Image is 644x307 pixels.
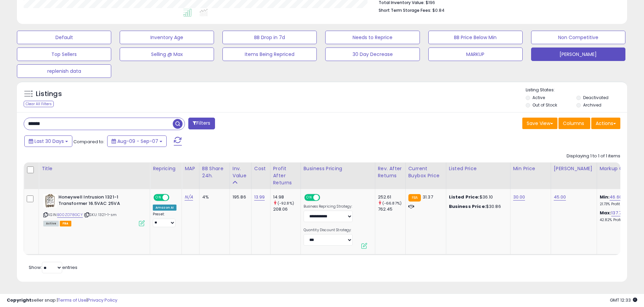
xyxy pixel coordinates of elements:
a: 46.60 [610,194,622,201]
div: $36.10 [449,194,505,200]
span: | SKU: 1321-1-sm [84,212,117,217]
strong: Copyright [7,297,31,303]
label: Active [532,95,545,100]
b: Min: [600,194,610,200]
div: 14.98 [273,194,301,200]
a: Privacy Policy [88,297,117,303]
button: Default [17,31,111,44]
div: BB Share 24h. [202,165,227,179]
button: Actions [591,118,620,129]
span: OFF [319,195,330,201]
button: Filters [188,118,215,129]
p: Listing States: [526,87,627,93]
span: ON [305,195,313,201]
div: 4% [202,194,224,200]
a: N/A [185,194,193,201]
span: ON [154,195,163,201]
b: Short Term Storage Fees: [379,7,431,13]
div: Amazon AI [153,205,176,211]
div: 208.06 [273,206,301,212]
div: Current Buybox Price [408,165,443,179]
b: Honeywell Intrusion 1321-1 Transformer 16.5VAC 25VA [58,194,141,208]
div: seller snap | | [7,297,117,304]
div: Preset: [153,212,176,227]
div: Displaying 1 to 1 of 1 items [567,153,620,159]
a: 137.74 [611,210,624,216]
span: Last 30 Days [34,138,64,145]
span: OFF [168,195,179,201]
div: MAP [185,165,196,172]
a: Terms of Use [58,297,87,303]
b: Business Price: [449,203,486,210]
button: Aug-09 - Sep-07 [107,135,167,147]
span: $0.84 [432,7,445,13]
h5: Listings [36,89,62,99]
div: Min Price [513,165,548,172]
div: Inv. value [233,165,248,179]
a: 45.00 [554,194,566,201]
div: $30.86 [449,204,505,210]
label: Out of Stock [532,102,557,108]
div: Title [42,165,147,172]
div: 195.86 [233,194,246,200]
button: Top Sellers [17,48,111,61]
button: [PERSON_NAME] [531,48,625,61]
div: Repricing [153,165,179,172]
small: (-92.8%) [278,201,294,206]
div: 252.61 [378,194,405,200]
button: Needs to Reprice [325,31,420,44]
b: Max: [600,210,612,216]
button: MARKUP [428,48,523,61]
button: Selling @ Max [120,48,214,61]
span: All listings currently available for purchase on Amazon [43,221,59,226]
div: Business Pricing [304,165,372,172]
div: [PERSON_NAME] [554,165,594,172]
span: Show: entries [29,264,77,271]
label: Quantity Discount Strategy: [304,228,353,233]
div: Rev. After Returns [378,165,403,179]
button: Inventory Age [120,31,214,44]
a: 13.99 [254,194,265,201]
label: Deactivated [583,95,609,100]
button: BB Drop in 7d [222,31,317,44]
span: 31.37 [423,194,433,200]
button: Save View [522,118,557,129]
span: FBA [60,221,71,226]
button: replenish data [17,64,111,78]
span: Aug-09 - Sep-07 [117,138,158,145]
button: Items Being Repriced [222,48,317,61]
b: Listed Price: [449,194,480,200]
button: Last 30 Days [24,135,72,147]
label: Business Repricing Strategy: [304,204,353,209]
div: ASIN: [43,194,145,225]
div: Clear All Filters [24,101,54,107]
button: 30 Day Decrease [325,48,420,61]
div: 762.45 [378,206,405,212]
a: 30.00 [513,194,525,201]
img: 41d4oAy65dL._SL40_.jpg [43,194,57,208]
div: Cost [254,165,267,172]
button: Non Competitive [531,31,625,44]
span: 2025-10-8 12:33 GMT [610,297,637,303]
button: Columns [558,118,590,129]
a: B00ZD78GCY [57,212,83,218]
small: FBA [408,194,421,202]
label: Archived [583,102,601,108]
span: Compared to: [73,139,104,145]
button: BB Price Below Min [428,31,523,44]
div: Profit After Returns [273,165,298,186]
div: Listed Price [449,165,507,172]
span: Columns [563,120,584,127]
small: (-66.87%) [382,201,402,206]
